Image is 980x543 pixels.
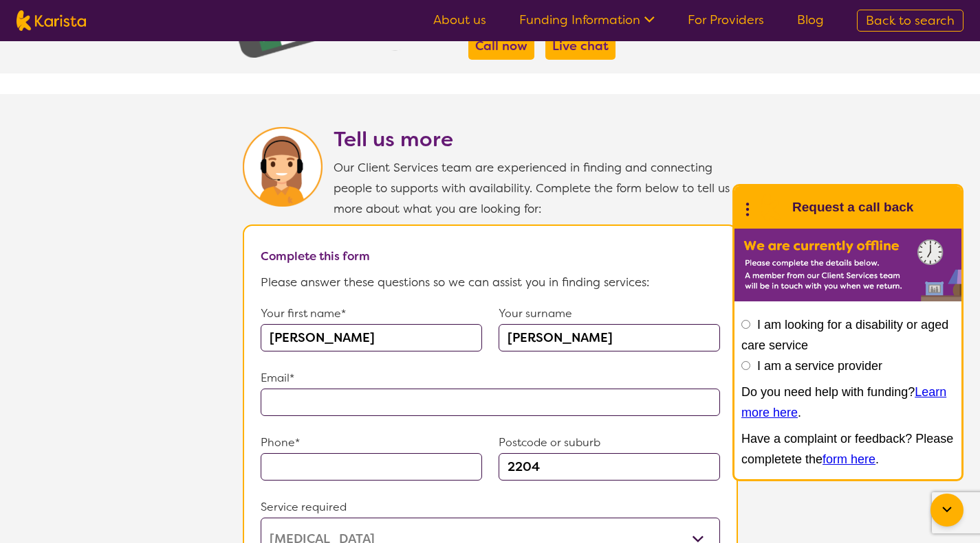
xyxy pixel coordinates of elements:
[433,12,486,28] a: About us
[734,229,961,301] img: Karista offline chat form to request call back
[472,36,531,56] a: Call now
[475,38,527,54] b: Call now
[261,432,482,453] p: Phone*
[549,36,612,56] a: Live chat
[499,303,720,324] p: Your surname
[261,303,482,324] p: Your first name*
[499,432,720,453] p: Postcode or suburb
[757,359,882,373] label: I am a service provider
[334,157,738,219] p: Our Client Services team are experienced in finding and connecting people to supports with availa...
[823,452,875,466] a: form here
[792,197,913,218] h1: Request a call back
[261,272,720,292] p: Please answer these questions so we can assist you in finding services:
[741,318,948,352] label: I am looking for a disability or aged care service
[866,12,955,29] span: Back to search
[756,194,784,221] img: Karista
[797,12,824,28] a: Blog
[857,10,963,32] a: Back to search
[519,12,655,28] a: Funding Information
[261,249,370,264] b: Complete this form
[261,368,720,389] p: Email*
[334,127,738,152] h2: Tell us more
[261,497,720,518] p: Service required
[17,10,86,31] img: Karista logo
[741,382,955,423] p: Do you need help with funding? .
[552,38,609,54] b: Live chat
[688,12,764,28] a: For Providers
[243,127,323,207] img: Karista Client Service
[741,428,955,470] p: Have a complaint or feedback? Please completete the .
